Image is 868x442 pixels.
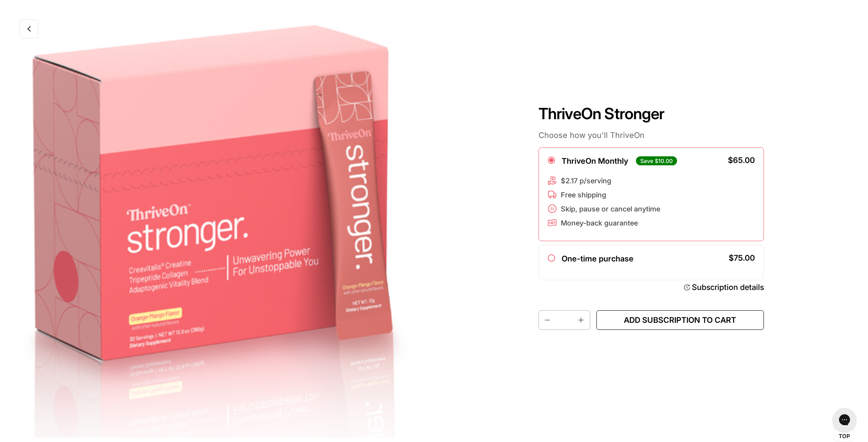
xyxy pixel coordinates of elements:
button: Increase quantity [574,311,590,329]
li: Money-back guarantee [547,218,660,227]
li: $2.17 p/serving [547,176,660,185]
span: Add subscription to cart [603,315,757,325]
iframe: Gorgias live chat messenger [829,405,860,434]
label: One-time purchase [562,254,634,263]
button: Decrease quantity [539,311,555,329]
button: Add subscription to cart [596,310,764,330]
div: $75.00 [729,254,755,262]
div: $65.00 [728,156,755,164]
p: Choose how you'll ThriveOn [538,130,764,140]
label: ThriveOn Monthly [562,156,628,166]
li: Free shipping [547,190,660,199]
div: Subscription details [692,282,764,292]
li: Skip, pause or cancel anytime [547,204,660,213]
span: Top [839,433,850,440]
div: Save $10.00 [636,156,677,165]
h1: ThriveOn Stronger [538,104,764,123]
